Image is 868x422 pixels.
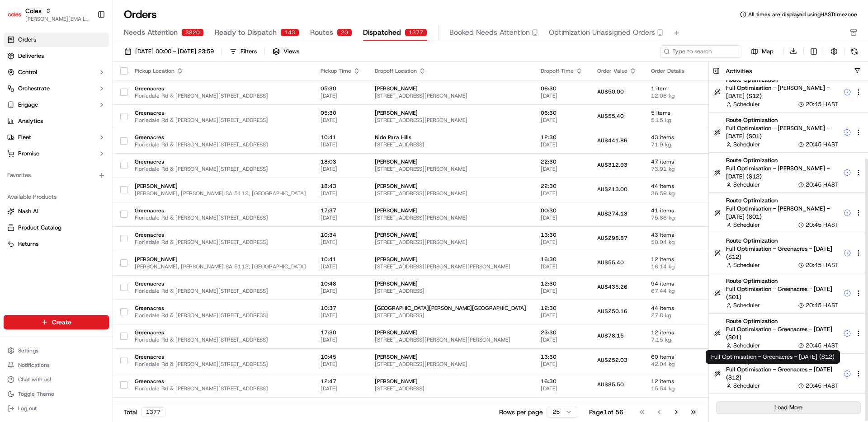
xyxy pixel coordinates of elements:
span: [DATE] [321,117,360,124]
span: [DATE] [541,312,583,319]
span: 16:30 [541,378,583,385]
span: [DATE] [541,287,583,295]
button: Settings [4,344,109,357]
span: [DATE] [321,214,360,221]
span: 18:43 [321,183,360,190]
span: Promise [18,150,39,158]
div: Start new chat [41,86,148,95]
span: 41 items [651,207,696,214]
span: [PERSON_NAME] [28,140,73,147]
input: Type to search [660,45,741,58]
span: Product Catalog [18,224,61,232]
span: [DATE] [541,239,583,246]
span: Greenacres [135,305,306,312]
a: 💻API Documentation [73,174,149,190]
span: Settings [18,347,38,354]
button: Fleet [4,130,109,145]
div: Dropoff Time [541,67,583,75]
span: • [75,140,78,147]
span: Floriedale Rd & [PERSON_NAME][STREET_ADDRESS] [135,287,306,295]
span: Greenacres [135,207,306,214]
button: Nash AI [4,204,109,219]
span: AU$312.93 [597,161,627,169]
span: [PERSON_NAME] [375,378,526,385]
img: 1756434665150-4e636765-6d04-44f2-b13a-1d7bbed723a0 [19,86,35,103]
div: Order Value [597,67,637,75]
span: 17:37 [321,207,360,214]
p: Rows per page [499,408,543,417]
span: [PERSON_NAME] [375,256,526,263]
div: Dropoff Location [375,67,526,75]
span: 17:30 [321,329,360,336]
span: 12 items [651,329,696,336]
a: Nash AI [7,207,105,216]
div: Pickup Time [321,67,360,75]
button: Load More [716,401,861,414]
span: Optimization Unassigned Orders [549,27,655,38]
span: Toggle Theme [18,390,54,398]
a: Deliveries [4,49,109,63]
span: Floriedale Rd & [PERSON_NAME][STREET_ADDRESS] [135,312,306,319]
span: Floriedale Rd & [PERSON_NAME][STREET_ADDRESS] [135,214,306,221]
span: 67.44 kg [651,287,696,295]
span: 10:37 [321,305,360,312]
button: Orchestrate [4,81,109,96]
span: 20:45 HAST [806,261,838,269]
span: AU$435.26 [597,283,627,291]
button: Refresh [848,45,861,58]
a: 📗Knowledge Base [5,174,73,190]
span: All times are displayed using HAST timezone [748,11,857,18]
span: 12:47 [321,378,360,385]
span: [STREET_ADDRESS][PERSON_NAME] [375,92,526,99]
span: AU$55.40 [597,259,624,266]
a: Powered byPylon [64,199,109,206]
span: 22:30 [541,158,583,165]
span: Floriedale Rd & [PERSON_NAME][STREET_ADDRESS] [135,117,306,124]
span: [STREET_ADDRESS][PERSON_NAME] [375,165,526,173]
span: Orchestrate [18,84,50,93]
span: Greenacres [135,85,306,92]
span: 06:30 [541,85,583,92]
button: See all [140,116,165,127]
span: 16.14 kg [651,263,696,270]
span: [DATE] [321,190,360,197]
button: Coles [25,6,42,15]
div: 💻 [76,178,84,186]
button: Product Catalog [4,220,109,235]
span: Floriedale Rd & [PERSON_NAME][STREET_ADDRESS] [135,165,306,173]
span: [PERSON_NAME] [375,231,526,239]
button: Control [4,65,109,80]
span: Scheduler [733,301,760,309]
span: 20:45 HAST [806,342,838,350]
span: Full Optimisation - Greenacres - [DATE] (S01) [726,285,838,301]
div: 20 [337,28,352,37]
span: Scheduler [733,181,760,189]
span: 15.54 kg [651,385,696,392]
a: Returns [7,240,105,248]
span: [DATE] [321,385,360,392]
button: Scheduler [726,342,760,350]
div: Order Details [651,67,696,75]
span: Greenacres [135,109,306,117]
span: Floriedale Rd & [PERSON_NAME][STREET_ADDRESS] [135,239,306,246]
span: [STREET_ADDRESS][PERSON_NAME][PERSON_NAME] [375,263,526,270]
span: AU$55.40 [597,113,624,120]
span: Engage [18,101,38,109]
span: 44 items [651,183,696,190]
span: AU$85.50 [597,381,624,388]
span: [DATE] [541,165,583,173]
span: [PERSON_NAME] [135,183,306,190]
span: 44 items [651,305,696,312]
input: Got a question? Start typing here... [24,58,163,68]
span: [PERSON_NAME] [375,183,526,190]
span: Notifications [18,361,50,369]
span: 05:30 [321,109,360,117]
span: [DATE] [321,239,360,246]
div: We're available if you need us! [41,95,124,103]
span: Floriedale Rd & [PERSON_NAME][STREET_ADDRESS] [135,385,306,392]
span: Nash AI [18,207,38,216]
span: 23:30 [541,329,583,336]
div: Pickup Location [135,67,306,75]
span: [STREET_ADDRESS][PERSON_NAME] [375,117,526,124]
span: [PERSON_NAME] [375,280,526,287]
